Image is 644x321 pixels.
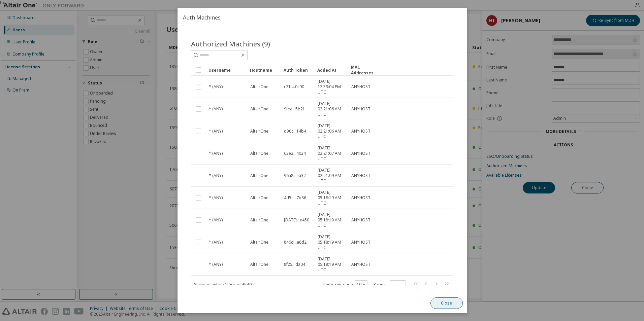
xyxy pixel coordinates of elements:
div: Auth Token [283,65,312,75]
span: 8f25...da04 [284,262,305,267]
div: Added At [317,65,345,75]
span: Authorized Machines (9) [191,39,270,48]
span: ANYHOST [351,129,370,134]
span: * (ANY) [209,84,223,90]
span: [DATE] 02:21:07 AM UTC [317,145,345,162]
span: Items per page [323,280,367,289]
button: Close [430,297,462,309]
span: 63e2...4034 [284,151,305,156]
span: * (ANY) [209,240,223,245]
span: * (ANY) [209,129,223,134]
span: [DATE]...e450 [284,217,309,223]
span: [DATE] 02:21:09 AM UTC [317,168,345,184]
span: AltairOne [250,195,268,201]
span: ANYHOST [351,173,370,178]
span: AltairOne [250,84,268,90]
span: Page n. [373,280,406,289]
span: ANYHOST [351,262,370,267]
span: AltairOne [250,262,268,267]
span: ANYHOST [351,106,370,112]
span: AltairOne [250,106,268,112]
span: * (ANY) [209,151,223,156]
span: c21f...0c90 [284,84,304,90]
span: [DATE] 05:18:19 AM UTC [317,212,345,228]
span: 96a8...ea32 [284,173,305,178]
span: 4d5c...7b86 [284,195,306,201]
span: 9fea...5b2f [284,106,304,112]
span: ANYHOST [351,195,370,201]
span: * (ANY) [209,217,223,223]
span: AltairOne [250,129,268,134]
span: * (ANY) [209,195,223,201]
span: ANYHOST [351,151,370,156]
span: ANYHOST [351,217,370,223]
span: ANYHOST [351,240,370,245]
div: MAC Addresses [351,64,379,76]
div: Username [208,65,245,75]
span: ANYHOST [351,84,370,90]
span: [DATE] 12:39:04 PM UTC [317,79,345,95]
button: 10 [356,282,365,287]
span: [DATE] 02:21:06 AM UTC [317,101,345,117]
span: AltairOne [250,173,268,178]
span: d30c...14b4 [284,129,306,134]
span: * (ANY) [209,106,223,112]
span: Showing entries 1 through 9 of 9 [194,282,252,287]
span: AltairOne [250,151,268,156]
span: [DATE] 05:18:19 AM UTC [317,256,345,273]
span: 846d...a8d2 [284,240,306,245]
span: * (ANY) [209,173,223,178]
span: [DATE] 05:18:19 AM UTC [317,234,345,250]
span: [DATE] 05:18:19 AM UTC [317,190,345,206]
span: AltairOne [250,240,268,245]
span: * (ANY) [209,262,223,267]
span: [DATE] 02:21:06 AM UTC [317,123,345,139]
h2: Auth Machines [178,8,467,27]
div: Hostname [250,65,278,75]
span: AltairOne [250,217,268,223]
